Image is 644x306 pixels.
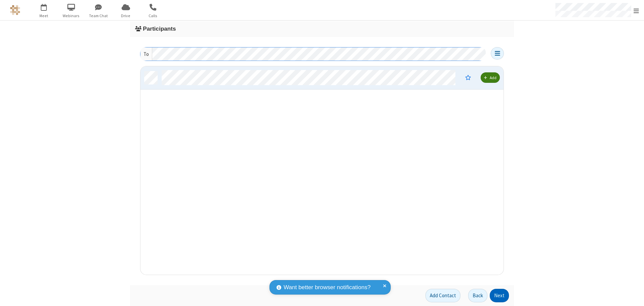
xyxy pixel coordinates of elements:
[31,13,57,19] span: Meet
[86,13,111,19] span: Team Chat
[460,72,476,83] button: Moderator
[140,47,152,61] div: To
[284,283,371,292] span: Want better browser notifications?
[481,72,500,83] button: Add
[425,289,460,302] button: Add Contact
[10,5,20,15] img: QA Selenium DO NOT DELETE OR CHANGE
[135,26,509,32] h3: Participants
[140,66,504,275] div: grid
[430,292,456,299] span: Add Contact
[140,13,166,19] span: Calls
[468,289,487,302] button: Back
[491,47,504,60] button: Open menu
[490,75,496,80] span: Add
[113,13,138,19] span: Drive
[490,289,509,302] button: Next
[59,13,84,19] span: Webinars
